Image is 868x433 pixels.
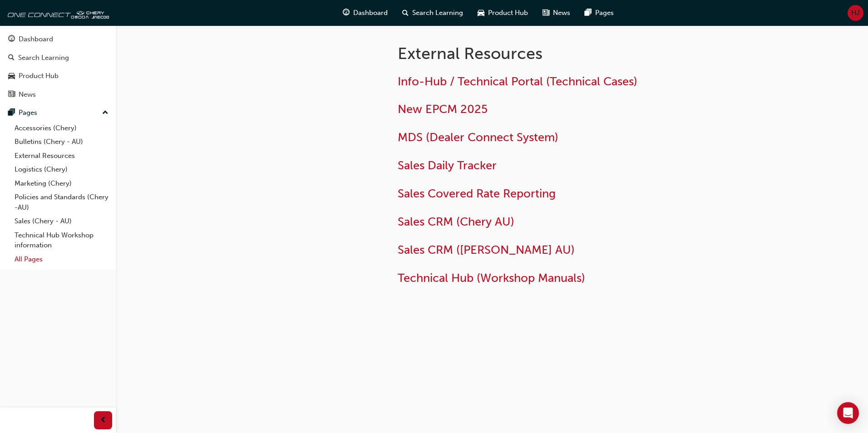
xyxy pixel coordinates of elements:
[353,8,388,18] span: Dashboard
[8,35,15,44] span: guage-icon
[398,158,497,172] a: Sales Daily Tracker
[11,252,112,266] a: All Pages
[8,91,15,99] span: news-icon
[11,177,112,191] a: Marketing (Chery)
[488,8,528,18] span: Product Hub
[577,4,621,22] a: pages-iconPages
[402,7,409,19] span: search-icon
[535,4,577,22] a: news-iconNews
[19,34,53,44] div: Dashboard
[398,44,695,64] h1: External Resources
[8,109,15,117] span: pages-icon
[11,121,112,135] a: Accessories (Chery)
[19,108,37,118] div: Pages
[8,54,15,62] span: search-icon
[5,4,109,22] img: oneconnect
[11,162,112,177] a: Logistics (Chery)
[478,7,484,19] span: car-icon
[542,7,549,19] span: news-icon
[398,243,575,257] a: Sales CRM ([PERSON_NAME] AU)
[398,74,637,89] a: Info-Hub / Technical Portal (Technical Cases)
[102,107,108,119] span: up-icon
[398,215,514,229] a: Sales CRM (Chery AU)
[398,271,585,285] a: Technical Hub (Workshop Manuals)
[412,8,463,18] span: Search Learning
[848,5,863,21] button: HJ
[19,71,59,81] div: Product Hub
[4,29,112,104] button: DashboardSearch LearningProduct HubNews
[4,68,112,84] a: Product Hub
[8,72,15,80] span: car-icon
[11,228,112,252] a: Technical Hub Workshop information
[335,4,395,22] a: guage-iconDashboard
[585,7,592,19] span: pages-icon
[343,7,350,19] span: guage-icon
[18,53,69,63] div: Search Learning
[19,89,36,100] div: News
[11,135,112,149] a: Bulletins (Chery - AU)
[11,149,112,163] a: External Resources
[4,104,112,121] button: Pages
[398,102,488,116] a: New EPCM 2025
[4,31,112,48] a: Dashboard
[100,415,107,426] span: prev-icon
[851,8,860,18] span: HJ
[4,86,112,103] a: News
[470,4,535,22] a: car-iconProduct Hub
[4,49,112,66] a: Search Learning
[837,402,859,424] div: Open Intercom Messenger
[395,4,470,22] a: search-iconSearch Learning
[553,8,570,18] span: News
[11,190,112,214] a: Policies and Standards (Chery -AU)
[595,8,614,18] span: Pages
[398,130,558,144] a: MDS (Dealer Connect System)
[11,214,112,228] a: Sales (Chery - AU)
[398,187,556,201] a: Sales Covered Rate Reporting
